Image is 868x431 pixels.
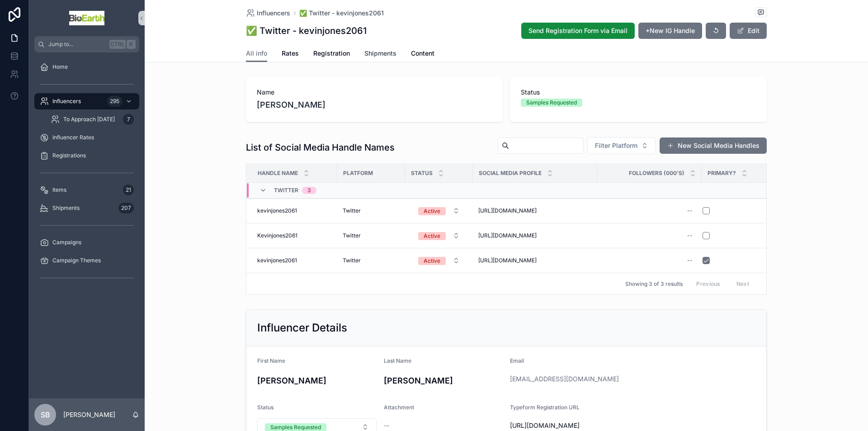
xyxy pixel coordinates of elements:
[257,88,492,97] span: Name
[45,111,139,128] a: To Approach [DATE]7
[123,185,134,195] div: 21
[411,170,433,177] span: Status
[34,129,139,146] a: Influencer Rates
[63,116,115,123] span: To Approach [DATE]
[687,207,693,214] div: --
[34,93,139,109] a: Influencers295
[257,257,297,264] span: kevinjones2061
[411,252,467,269] button: Select Button
[63,410,115,419] p: [PERSON_NAME]
[257,357,285,364] span: First Name
[257,9,290,18] span: Influencers
[34,59,139,75] a: Home
[34,200,139,216] a: Shipments207
[313,45,350,63] a: Registration
[730,23,767,39] button: Edit
[603,253,696,268] a: --
[384,421,389,430] span: --
[526,99,577,107] div: Samples Requested
[34,36,139,52] button: Jump to...CtrlK
[343,232,400,239] a: Twitter
[660,137,767,154] button: New Social Media Handles
[343,257,400,264] a: Twitter
[638,23,702,39] button: +New IG Handle
[528,26,627,35] span: Send Registration Form via Email
[384,374,503,387] h4: [PERSON_NAME]
[646,26,695,35] span: +New IG Handle
[246,141,395,154] h1: List of Social Media Handle Names
[384,404,414,411] span: Attachment
[48,41,106,48] span: Jump to...
[625,280,683,288] span: Showing 3 of 3 results
[299,9,384,18] a: ✅ Twitter - kevinjones2061
[343,232,361,239] span: Twitter
[603,228,696,243] a: --
[411,227,467,244] button: Select Button
[313,49,350,58] span: Registration
[687,232,693,239] div: --
[34,147,139,164] a: Registrations
[257,374,377,387] h4: [PERSON_NAME]
[384,357,411,364] span: Last Name
[52,134,94,141] span: Influencer Rates
[510,357,524,364] span: Email
[708,170,736,177] span: Primary?
[343,257,361,264] span: Twitter
[34,252,139,269] a: Campaign Themes
[257,232,332,239] a: Kevinjones2061
[510,374,619,384] a: [EMAIL_ADDRESS][DOMAIN_NAME]
[52,98,81,105] span: Influencers
[343,170,373,177] span: Platform
[52,257,101,264] span: Campaign Themes
[307,187,311,194] div: 3
[478,232,592,239] a: [URL][DOMAIN_NAME]
[713,26,719,35] span: ↺
[343,207,361,214] span: Twitter
[107,96,122,107] div: 295
[478,257,592,264] a: [URL][DOMAIN_NAME]
[52,152,86,159] span: Registrations
[424,257,440,265] div: Active
[411,45,434,63] a: Content
[109,40,126,49] span: Ctrl
[274,187,298,194] span: Twitter
[246,9,290,18] a: Influencers
[34,234,139,251] a: Campaigns
[257,207,332,214] a: kevinjones2061
[424,232,440,240] div: Active
[587,137,656,154] button: Select Button
[118,203,134,213] div: 207
[410,252,467,269] a: Select Button
[521,88,756,97] span: Status
[52,63,68,71] span: Home
[410,227,467,244] a: Select Button
[343,207,400,214] a: Twitter
[257,207,297,214] span: kevinjones2061
[424,207,440,215] div: Active
[257,321,347,335] h2: Influencer Details
[29,52,145,297] div: scrollable content
[706,23,726,39] button: ↺
[246,49,267,58] span: All info
[687,257,693,264] div: --
[521,23,635,39] button: Send Registration Form via Email
[257,232,297,239] span: Kevinjones2061
[257,99,492,111] span: [PERSON_NAME]
[478,207,537,214] span: [URL][DOMAIN_NAME]
[52,204,80,212] span: Shipments
[410,202,467,219] a: Select Button
[34,182,139,198] a: Items21
[595,141,637,150] span: Filter Platform
[52,239,81,246] span: Campaigns
[510,404,580,411] span: Typeform Registration URL
[510,421,629,430] span: [URL][DOMAIN_NAME]
[258,170,298,177] span: Handle Name
[411,49,434,58] span: Content
[629,170,684,177] span: Followers (000's)
[478,232,537,239] span: [URL][DOMAIN_NAME]
[282,49,299,58] span: Rates
[41,409,50,420] span: SB
[257,257,332,264] a: kevinjones2061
